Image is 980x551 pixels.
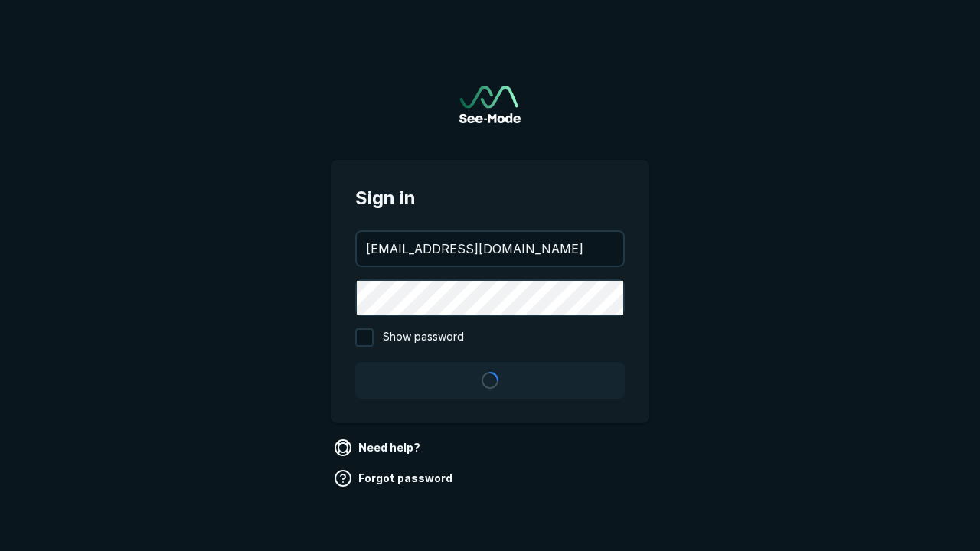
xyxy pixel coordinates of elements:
span: Sign in [355,184,625,212]
img: See-Mode Logo [459,86,521,123]
span: Show password [383,328,464,347]
a: Need help? [331,435,426,460]
input: your@email.com [357,232,623,266]
a: Go to sign in [459,86,521,123]
a: Forgot password [331,466,459,491]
